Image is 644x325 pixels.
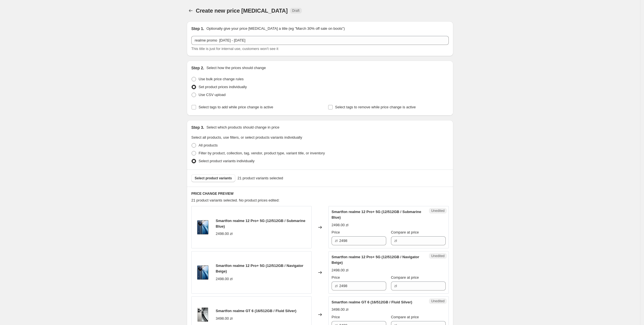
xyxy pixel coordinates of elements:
[394,284,397,288] span: zł
[216,219,305,228] span: Smartfon realme 12 Pro+ 5G (12/512GB / Submarine Blue)
[332,222,348,228] div: 2498.00 zł
[332,267,348,273] div: 2498.00 zł
[391,315,419,319] span: Compare at price
[191,174,235,182] button: Select product variants
[332,315,340,319] span: Price
[216,264,303,273] span: Smartfon realme 12 Pro+ 5G (12/512GB / Navigator Beige)
[431,299,445,303] span: Unedited
[199,77,243,81] span: Use bulk price change rules
[195,176,232,180] span: Select product variants
[431,254,445,258] span: Unedited
[206,65,266,71] p: Select how the prices should change
[216,276,233,282] div: 2498.00 zł
[194,264,211,281] img: 15280_12_Pro_252B-blue-1-1600px_80x.png
[199,93,226,97] span: Use CSV upload
[191,26,204,31] h2: Step 1.
[216,231,233,237] div: 2498.00 zł
[216,316,233,321] div: 3498.00 zł
[199,151,325,155] span: Filter by product, collection, tag, vendor, product type, variant title, or inventory
[335,239,337,243] span: zł
[199,105,273,109] span: Select tags to add while price change is active
[194,219,211,236] img: 15280_12_Pro_252B-blue-1-1600px_80x.png
[191,191,449,196] h6: PRICE CHANGE PREVIEW
[238,175,283,181] span: 21 product variants selected
[332,275,340,280] span: Price
[191,198,279,202] span: 21 product variants selected. No product prices edited:
[199,159,254,163] span: Select product variants individually
[187,7,195,15] button: Price change jobs
[216,309,296,313] span: Smartfon realme GT 6 (16/512GB / Fluid Silver)
[194,306,211,323] img: 16513_realme-GT6-Silver-1-1600px_80x.png
[394,239,397,243] span: zł
[391,275,419,280] span: Compare at price
[191,125,204,130] h2: Step 3.
[332,307,348,312] div: 3498.00 zł
[292,8,300,13] span: Draft
[335,284,337,288] span: zł
[332,255,419,265] span: Smartfon realme 12 Pro+ 5G (12/512GB / Navigator Beige)
[391,230,419,234] span: Compare at price
[191,135,302,139] span: Select all products, use filters, or select products variants individually
[332,230,340,234] span: Price
[335,105,416,109] span: Select tags to remove while price change is active
[332,300,412,304] span: Smartfon realme GT 6 (16/512GB / Fluid Silver)
[191,36,449,45] input: 30% off holiday sale
[206,125,279,130] p: Select which products should change in price
[431,209,445,213] span: Unedited
[199,85,247,89] span: Set product prices individually
[206,26,345,31] p: Optionally give your price [MEDICAL_DATA] a title (eg "March 30% off sale on boots")
[191,65,204,71] h2: Step 2.
[199,143,218,147] span: All products
[191,47,278,51] span: This title is just for internal use, customers won't see it
[196,8,288,14] span: Create new price [MEDICAL_DATA]
[332,210,421,219] span: Smartfon realme 12 Pro+ 5G (12/512GB / Submarine Blue)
